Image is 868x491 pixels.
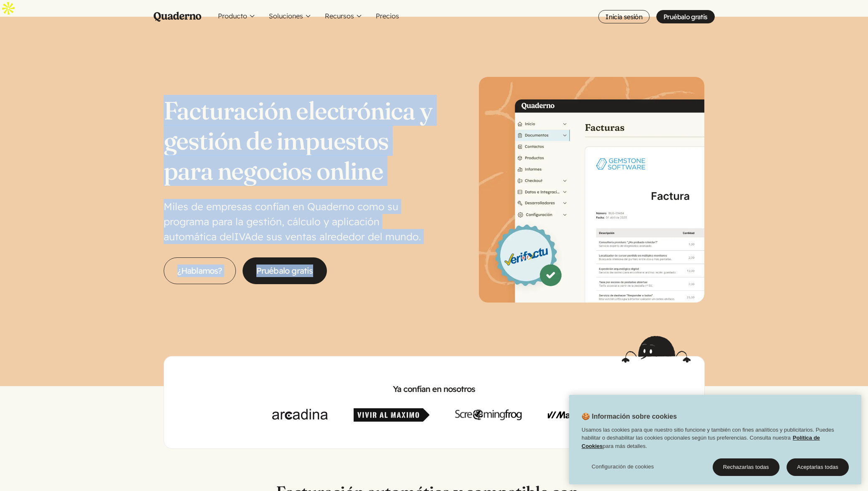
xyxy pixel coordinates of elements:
[272,408,328,422] img: Arcadina.com
[548,408,596,422] img: Mailsuite
[177,383,691,395] h2: Ya confían en nosotros
[243,257,327,284] a: Pruébalo gratis
[656,10,714,23] a: Pruébalo gratis
[569,395,861,484] div: Cookie banner
[598,10,650,23] a: Inicia sesión
[569,395,861,484] div: 🍪 Información sobre cookies
[164,199,434,244] p: Miles de empresas confían en Quaderno como su programa para la gestión, cálculo y aplicación auto...
[234,230,251,243] abbr: Impuesto sobre el Valor Añadido
[787,458,849,476] button: Aceptarlas todas
[354,408,430,422] img: Vivir al Máximo
[713,458,779,476] button: Rechazarlas todas
[164,95,434,186] h1: Facturación electrónica y gestión de impuestos para negocios online
[582,458,664,475] button: Configuración de cookies
[582,435,820,449] a: Política de Cookies
[164,257,236,284] a: ¿Hablamos?
[569,412,677,426] h2: 🍪 Información sobre cookies
[479,77,704,303] img: Interfaz de Quaderno mostrando la página Factura con el distintivo Verifactu
[569,426,861,455] div: Usamos las cookies para que nuestro sitio funcione y también con fines analíticos y publicitarios...
[455,408,522,422] img: Screaming Frog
